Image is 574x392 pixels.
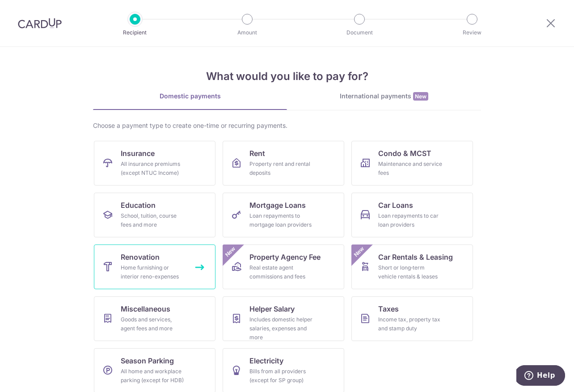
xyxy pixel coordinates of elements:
[378,160,443,177] div: Maintenance and service fees
[351,244,473,289] a: Car Rentals & LeasingShort or long‑term vehicle rentals & leasesNew
[249,211,314,229] div: Loan repayments to mortgage loan providers
[223,193,344,237] a: Mortgage LoansLoan repayments to mortgage loan providers
[249,367,314,385] div: Bills from all providers (except for SP group)
[413,92,428,101] span: New
[249,263,314,281] div: Real estate agent commissions and fees
[249,148,265,159] span: Rent
[121,148,155,159] span: Insurance
[102,28,168,37] p: Recipient
[94,244,215,289] a: RenovationHome furnishing or interior reno-expenses
[94,141,215,185] a: InsuranceAll insurance premiums (except NTUC Income)
[223,244,344,289] a: Property Agency FeeReal estate agent commissions and feesNew
[378,252,453,262] span: Car Rentals & Leasing
[121,315,185,333] div: Goods and services, agent fees and more
[378,263,443,281] div: Short or long‑term vehicle rentals & leases
[249,303,295,314] span: Helper Salary
[378,148,431,159] span: Condo & MCST
[249,252,321,262] span: Property Agency Fee
[21,6,39,14] span: Help
[351,141,473,185] a: Condo & MCSTMaintenance and service fees
[439,28,505,37] p: Review
[223,244,238,259] span: New
[249,200,306,211] span: Mortgage Loans
[223,141,344,185] a: RentProperty rent and rental deposits
[121,303,170,314] span: Miscellaneous
[326,28,393,37] p: Document
[378,315,443,333] div: Income tax, property tax and stamp duty
[121,355,174,366] span: Season Parking
[94,296,215,341] a: MiscellaneousGoods and services, agent fees and more
[121,160,185,177] div: All insurance premiums (except NTUC Income)
[249,160,314,177] div: Property rent and rental deposits
[351,193,473,237] a: Car LoansLoan repayments to car loan providers
[378,303,399,314] span: Taxes
[287,92,481,101] div: International payments
[249,355,283,366] span: Electricity
[249,315,314,342] div: Includes domestic helper salaries, expenses and more
[121,252,160,262] span: Renovation
[352,244,367,259] span: New
[18,18,62,29] img: CardUp
[93,92,287,101] div: Domestic payments
[351,296,473,341] a: TaxesIncome tax, property tax and stamp duty
[378,211,443,229] div: Loan repayments to car loan providers
[121,211,185,229] div: School, tuition, course fees and more
[121,263,185,281] div: Home furnishing or interior reno-expenses
[378,200,413,211] span: Car Loans
[121,367,185,385] div: All home and workplace parking (except for HDB)
[121,200,156,211] span: Education
[214,28,280,37] p: Amount
[94,193,215,237] a: EducationSchool, tuition, course fees and more
[93,121,481,130] div: Choose a payment type to create one-time or recurring payments.
[223,296,344,341] a: Helper SalaryIncludes domestic helper salaries, expenses and more
[93,68,481,84] h4: What would you like to pay for?
[516,365,565,388] iframe: Opens a widget where you can find more information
